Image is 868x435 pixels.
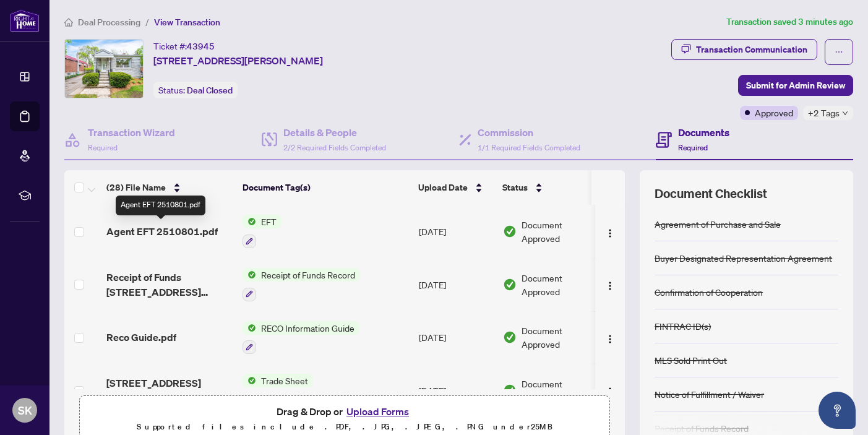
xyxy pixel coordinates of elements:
img: Status Icon [243,374,256,387]
td: [DATE] [414,364,498,417]
img: Status Icon [243,321,256,335]
h4: Documents [678,125,729,140]
span: Submit for Admin Review [746,75,845,95]
img: Logo [605,228,615,238]
span: Receipt of Funds Record [256,268,360,282]
img: Status Icon [243,268,256,282]
span: Required [678,143,708,152]
span: 2/2 Required Fields Completed [283,143,386,152]
img: Document Status [503,330,517,344]
span: home [64,18,73,27]
span: SK [18,402,32,419]
img: Document Status [503,384,517,397]
img: Logo [605,281,615,291]
article: Transaction saved 3 minutes ago [726,15,853,29]
img: Document Status [503,225,517,238]
img: Status Icon [243,215,256,228]
button: Open asap [819,392,856,429]
h4: Transaction Wizard [88,125,175,140]
th: (28) File Name [101,170,238,205]
span: Receipt of Funds [STREET_ADDRESS][PERSON_NAME]pdf [106,270,233,299]
span: View Transaction [154,17,220,28]
button: Upload Forms [343,403,413,420]
div: Agent EFT 2510801.pdf [116,196,205,215]
span: Trade Sheet [256,374,313,387]
p: Supported files include .PDF, .JPG, .JPEG, .PNG under 25 MB [87,420,602,434]
span: Deal Processing [78,17,140,28]
div: Notice of Fulfillment / Waiver [655,387,764,401]
td: [DATE] [414,258,498,311]
span: (28) File Name [106,181,166,194]
span: RECO Information Guide [256,321,359,335]
div: Transaction Communication [696,40,807,59]
span: Upload Date [418,181,468,194]
button: Status IconEFT [243,215,281,248]
div: MLS Sold Print Out [655,353,727,367]
span: Deal Closed [187,85,233,96]
div: Agreement of Purchase and Sale [655,217,781,231]
h4: Commission [478,125,580,140]
button: Logo [600,275,620,295]
span: Document Approved [522,218,598,245]
th: Document Tag(s) [238,170,413,205]
span: +2 Tags [808,106,840,120]
td: [DATE] [414,205,498,258]
span: 1/1 Required Fields Completed [478,143,580,152]
div: FINTRAC ID(s) [655,319,711,333]
img: Logo [605,387,615,397]
th: Status [497,170,603,205]
li: / [145,15,149,29]
span: 43945 [187,41,215,52]
img: Document Status [503,278,517,291]
td: [DATE] [414,311,498,364]
span: Document Checklist [655,185,767,202]
span: [STREET_ADDRESS][PERSON_NAME] [153,53,323,68]
img: Logo [605,334,615,344]
span: Document Approved [522,324,598,351]
button: Status IconRECO Information Guide [243,321,359,355]
span: [STREET_ADDRESS][GEOGRAPHIC_DATA][PERSON_NAME]pdf [106,376,233,405]
button: Status IconReceipt of Funds Record [243,268,360,301]
button: Logo [600,381,620,400]
span: EFT [256,215,281,228]
button: Submit for Admin Review [738,75,853,96]
div: Status: [153,82,238,98]
span: Approved [755,106,793,119]
span: Status [502,181,528,194]
span: Reco Guide.pdf [106,330,176,345]
img: logo [10,9,40,32]
div: Buyer Designated Representation Agreement [655,251,832,265]
button: Transaction Communication [671,39,817,60]
button: Logo [600,222,620,241]
span: Document Approved [522,271,598,298]
div: Ticket #: [153,39,215,53]
span: Document Approved [522,377,598,404]
span: Agent EFT 2510801.pdf [106,224,218,239]
span: Drag & Drop or [277,403,413,420]
span: Required [88,143,118,152]
button: Status IconTrade Sheet [243,374,313,407]
th: Upload Date [413,170,497,205]
h4: Details & People [283,125,386,140]
img: IMG-W12158127_1.jpg [65,40,143,98]
div: Confirmation of Cooperation [655,285,763,299]
span: ellipsis [835,48,843,56]
button: Logo [600,327,620,347]
span: down [842,110,848,116]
